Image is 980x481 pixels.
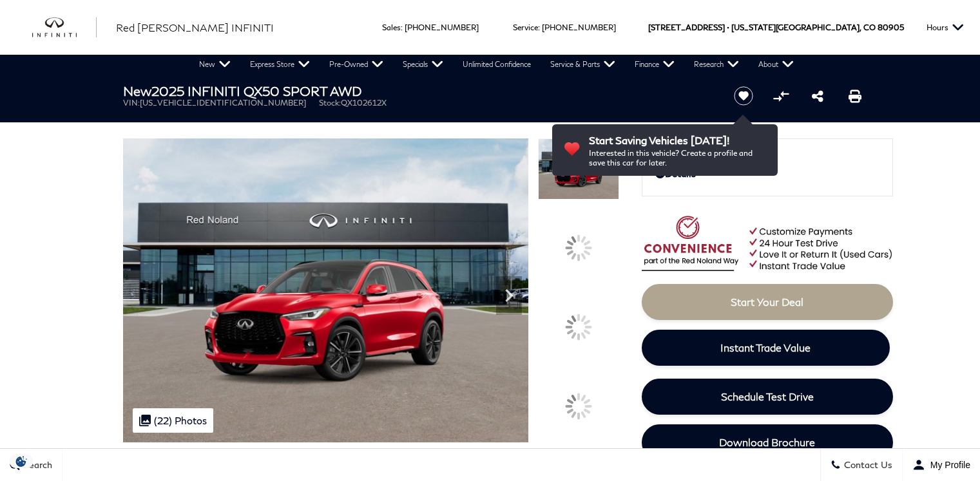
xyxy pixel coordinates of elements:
span: My Profile [925,460,970,470]
a: Share this New 2025 INFINITI QX50 SPORT AWD [812,88,823,104]
span: Stock: [319,98,341,108]
a: Service & Parts [541,55,625,74]
span: QX102612X [341,98,387,108]
div: (22) Photos [133,408,213,433]
a: Download Brochure [642,424,893,460]
h1: 2025 INFINITI QX50 SPORT AWD [123,84,713,98]
span: Schedule Test Drive [721,390,814,402]
span: Download Brochure [719,436,815,448]
img: New 2025 DYNAMIC SUNSTON INFINITI SPORT AWD image 1 [538,138,619,200]
a: Research [684,55,749,74]
a: Instant Trade Value [642,330,890,366]
img: Opt-Out Icon [6,455,36,468]
img: INFINITI [32,17,97,38]
span: Red [PERSON_NAME] INFINITI [116,21,274,33]
a: Print this New 2025 INFINITI QX50 SPORT AWD [849,88,861,104]
a: Pre-Owned [320,55,393,74]
span: Instant Trade Value [720,341,811,354]
a: Start Your Deal [642,284,893,320]
section: Click to Open Cookie Consent Modal [6,455,36,468]
img: New 2025 DYNAMIC SUNSTON INFINITI SPORT AWD image 1 [123,138,528,442]
div: Next [496,276,522,315]
span: VIN: [123,98,140,108]
a: infiniti [32,17,97,38]
span: Sales [382,23,401,32]
span: Search [20,460,52,471]
span: Contact Us [841,460,892,471]
button: Compare vehicle [771,86,791,106]
a: About [749,55,803,74]
a: New [189,55,240,74]
a: Finance [625,55,684,74]
span: Service [513,23,538,32]
a: Schedule Test Drive [642,379,893,415]
a: [PHONE_NUMBER] [542,23,616,32]
span: Please call for price [655,156,742,167]
nav: Main Navigation [189,55,803,74]
a: [STREET_ADDRESS] • [US_STATE][GEOGRAPHIC_DATA], CO 80905 [648,23,904,32]
a: Details [655,167,879,179]
button: Save vehicle [729,86,758,106]
span: [US_VEHICLE_IDENTIFICATION_NUMBER] [140,98,306,108]
span: Start Your Deal [731,296,803,308]
span: : [401,23,403,32]
a: Specials [393,55,453,74]
a: Express Store [240,55,320,74]
button: Open user profile menu [903,449,980,481]
span: : [538,23,540,32]
a: [PHONE_NUMBER] [405,23,479,32]
a: Unlimited Confidence [453,55,541,74]
strong: New [123,83,151,99]
a: Red [PERSON_NAME] INFINITI [116,20,274,35]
